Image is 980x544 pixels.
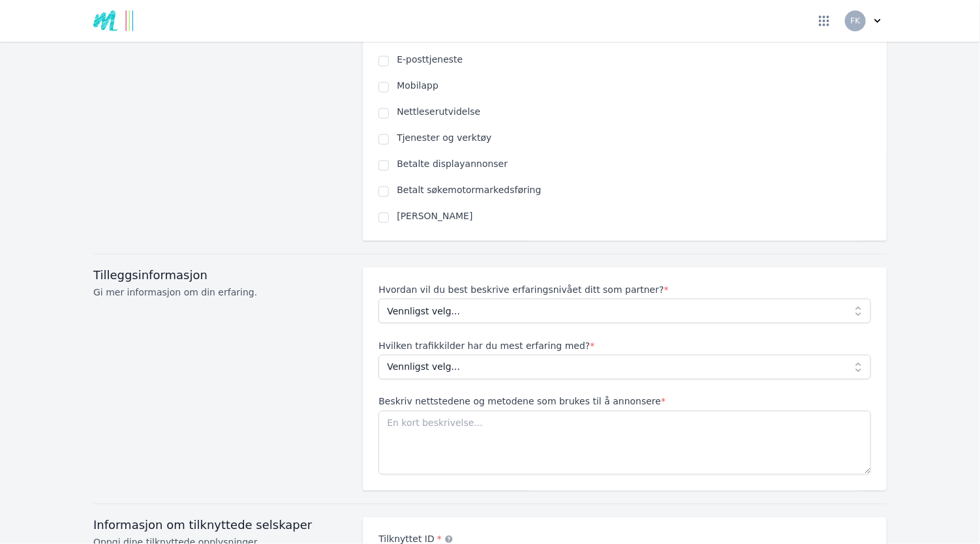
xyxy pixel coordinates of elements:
[397,106,480,117] font: Nettleserutvidelse
[397,80,438,91] font: Mobilapp
[397,132,491,143] font: Tjenester og verktøy
[397,159,508,169] font: Betalte displayannonser
[397,211,472,221] font: [PERSON_NAME]
[378,397,661,407] font: Beskriv nettstedene og metodene som brukes til å annonsere
[93,518,312,532] font: Informasjon om tilknyttede selskaper
[93,268,207,282] font: Tilleggsinformasjon
[378,284,664,295] font: Hvordan vil du best beskrive erfaringsnivået ditt som partner?
[397,54,463,65] font: E-posttjeneste
[397,185,541,195] font: Betalt søkemotormarkedsføring
[378,340,590,351] font: Hvilken trafikkilder har du mest erfaring med?
[93,287,257,297] font: Gi mer informasjon om din erfaring.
